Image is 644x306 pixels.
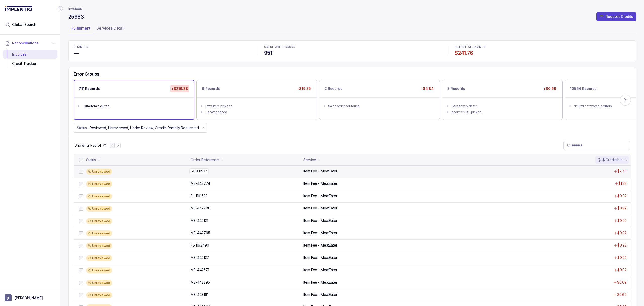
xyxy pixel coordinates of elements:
div: Unreviewed [86,243,112,249]
nav: breadcrumb [68,6,82,11]
p: $0.92 [617,218,627,223]
h4: 25983 [68,13,84,20]
div: Unreviewed [86,181,112,187]
h4: 951 [264,50,440,57]
div: Order Reference [191,157,219,162]
p: Request Credits [606,14,633,19]
p: Item Fee - MeatEater [303,292,337,297]
p: Item Fee - MeatEater [303,230,337,235]
div: Unreviewed [86,280,112,286]
h4: — [74,50,250,57]
input: checkbox-checkbox [79,219,83,223]
input: checkbox-checkbox [79,194,83,198]
div: Status [86,157,96,162]
h5: Error Groups [74,71,99,77]
div: Extra item pick fee [205,104,311,109]
input: checkbox-checkbox [79,158,83,162]
p: Item Fee - MeatEater [303,267,337,272]
p: Item Fee - MeatEater [303,169,337,174]
div: Unreviewed [86,255,112,261]
p: POTENTIAL SAVINGS [455,46,631,49]
input: checkbox-checkbox [79,170,83,174]
input: checkbox-checkbox [79,182,83,186]
p: CREDITABLE ERRORS [264,46,440,49]
p: 6 Records [202,86,220,91]
p: $0.92 [617,206,627,211]
p: ME-443395 [191,280,210,285]
p: $0.92 [617,243,627,248]
p: $1.38 [618,181,627,186]
p: ME-442795 [191,230,210,235]
p: Services Detail [96,25,124,31]
p: SO931537 [189,168,209,174]
p: $0.92 [617,267,627,272]
p: 2 Records [325,86,342,91]
div: Credit Tracker [7,59,53,68]
p: 711 Records [79,86,100,91]
p: $2.76 [617,169,627,174]
input: checkbox-checkbox [79,244,83,248]
li: Tab Fulfillment [68,24,93,34]
p: Status: [77,125,88,130]
div: Unreviewed [86,206,112,212]
div: Unreviewed [86,267,112,273]
div: Unreviewed [86,292,112,298]
p: Item Fee - MeatEater [303,255,337,260]
div: Unreviewed [86,218,112,224]
div: Incorrect SKU picked [451,110,557,115]
p: +$216.88 [170,85,189,92]
p: Item Fee - MeatEater [303,243,337,248]
p: $0.69 [617,292,627,297]
div: Unreviewed [86,230,112,236]
p: ME-443161 [191,292,208,297]
span: User initials [5,294,12,301]
p: ME-442127 [191,255,209,260]
p: ME-442780 [191,206,210,211]
div: Uncategorized [205,110,311,115]
div: Remaining page entries [75,143,107,148]
p: +$19.35 [296,85,312,92]
p: ME-442774 [191,181,210,186]
p: Reviewed, Unreviewed, Under Review, Credits Partially Requested [90,125,199,130]
ul: Tab Group [68,24,636,34]
button: Status:Reviewed, Unreviewed, Under Review, Credits Partially Requested [74,123,207,133]
p: ME-442571 [191,267,209,272]
p: CHARGES [74,46,250,49]
input: checkbox-checkbox [79,268,83,272]
p: FL-1161533 [191,193,208,198]
button: Reconciliations [3,38,57,49]
p: 10564 Records [570,86,597,91]
input: checkbox-checkbox [79,256,83,260]
p: $0.92 [617,255,627,260]
p: Item Fee - MeatEater [303,218,337,223]
input: checkbox-checkbox [79,293,83,297]
button: Next Page [116,143,121,148]
div: Extra item pick fee [451,104,557,109]
p: ME-442121 [191,218,208,223]
div: Collapse Icon [57,6,63,12]
p: $0.69 [617,280,627,285]
div: $ Creditable [597,157,623,162]
div: Service [303,157,316,162]
p: [PERSON_NAME] [15,295,43,300]
button: Request Credits [596,12,636,21]
span: Reconciliations [12,41,39,46]
p: Item Fee - MeatEater [303,206,337,211]
p: +$0.69 [542,85,557,92]
p: 3 Records [447,86,465,91]
div: Reconciliations [3,49,57,69]
input: checkbox-checkbox [79,281,83,285]
p: Item Fee - MeatEater [303,193,337,198]
input: checkbox-checkbox [79,231,83,235]
p: +$4.84 [420,85,435,92]
p: $0.92 [617,230,627,235]
p: $0.92 [617,193,627,198]
span: Global Search [12,22,36,27]
div: Sales order not found [328,104,434,109]
p: FL-1163490 [191,243,209,248]
p: Item Fee - MeatEater [303,181,337,186]
a: Invoices [68,6,82,11]
li: Tab Services Detail [93,24,127,34]
p: Fulfillment [71,25,90,31]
